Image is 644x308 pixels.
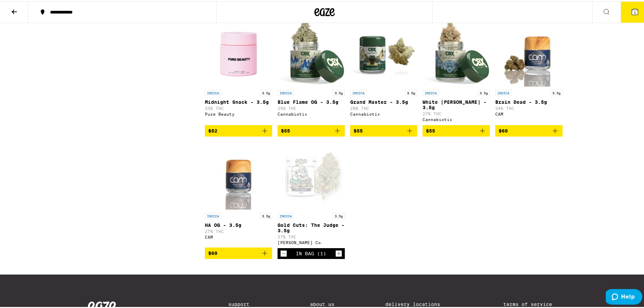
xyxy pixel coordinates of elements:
p: 33% THC [205,105,272,109]
span: $60 [499,127,508,132]
p: 3.5g [333,212,345,218]
p: Blue Flame OG - 3.5g [278,98,345,103]
img: Cannabiotix - White Walker OG - 3.5g [423,18,490,85]
p: 3.5g [260,212,272,218]
p: INDICA [350,89,366,95]
p: INDICA [423,89,439,95]
p: INDICA [278,89,294,95]
div: Cannabiotix [423,116,490,120]
a: About Us [310,300,334,306]
div: In Bag (1) [296,250,326,255]
p: 34% THC [495,105,563,109]
p: 27% THC [205,228,272,232]
span: $52 [208,127,217,132]
button: Add to bag [423,124,490,135]
p: INDICA [205,212,221,218]
span: $55 [281,127,290,132]
a: Delivery Locations [385,300,452,306]
a: Open page for White Walker OG - 3.5g from Cannabiotix [423,18,490,124]
button: Add to bag [205,246,272,258]
a: Open page for Blue Flame OG - 3.5g from Cannabiotix [278,18,345,124]
div: CAM [205,234,272,238]
p: 3.5g [333,89,345,95]
a: Open page for HA OG - 3.5g from CAM [205,141,272,246]
p: HA OG - 3.5g [205,221,272,227]
p: 28% THC [350,105,418,109]
span: $55 [426,127,435,132]
a: Open page for Grand Master - 3.5g from Cannabiotix [350,18,418,124]
p: Gold Cuts: The Judge - 3.5g [278,221,345,232]
img: CAM - Brain Dead - 3.5g [495,18,563,85]
a: Open page for Brain Dead - 3.5g from CAM [495,18,563,124]
button: Add to bag [278,124,345,135]
span: $55 [354,127,363,132]
img: CAM - HA OG - 3.5g [205,141,272,208]
p: 3.5g [405,89,417,95]
p: Brain Dead - 3.5g [495,98,563,103]
p: INDICA [495,89,511,95]
div: [PERSON_NAME] Co. [278,239,345,243]
p: INDICA [205,89,221,95]
img: Pure Beauty - Midnight Snack - 3.5g [205,18,272,85]
a: Open page for Midnight Snack - 3.5g from Pure Beauty [205,18,272,124]
div: Cannabiotix [350,111,418,115]
div: Cannabiotix [278,111,345,115]
span: 1 [634,9,636,13]
a: Support [228,300,259,306]
a: Terms of Service [503,300,561,306]
button: Decrement [280,249,287,256]
button: Add to bag [350,124,418,135]
div: CAM [495,111,563,115]
button: Increment [335,249,342,256]
p: White [PERSON_NAME] - 3.5g [423,98,490,109]
div: Pure Beauty [205,111,272,115]
img: Cannabiotix - Grand Master - 3.5g [350,18,418,85]
p: INDICA [278,212,294,218]
p: 3.5g [478,89,490,95]
p: Grand Master - 3.5g [350,98,418,103]
p: 27% THC [278,233,345,238]
a: Open page for Gold Cuts: The Judge - 3.5g from Claybourne Co. [278,141,345,247]
iframe: Opens a widget where you can find more information [606,288,642,305]
p: 25% THC [278,105,345,109]
button: Add to bag [205,124,272,135]
span: $60 [208,249,217,255]
img: Cannabiotix - Blue Flame OG - 3.5g [278,18,345,85]
p: 3.5g [260,89,272,95]
p: 27% THC [423,110,490,115]
p: Midnight Snack - 3.5g [205,98,272,103]
p: 3.5g [550,89,563,95]
button: Add to bag [495,124,563,135]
